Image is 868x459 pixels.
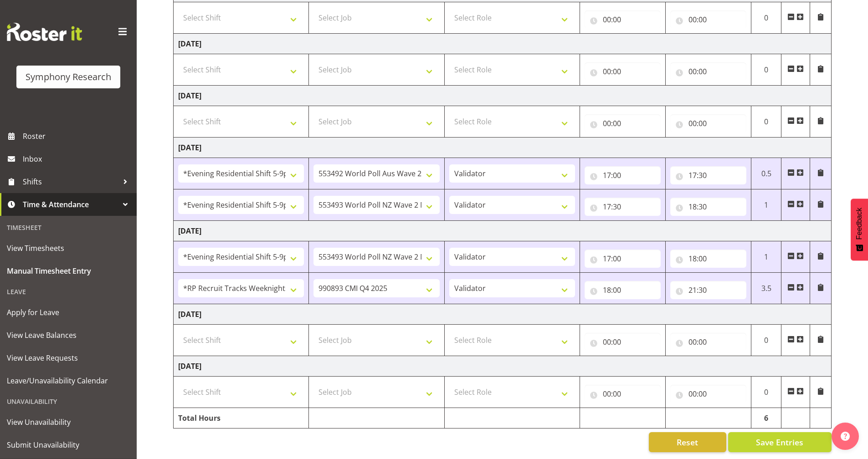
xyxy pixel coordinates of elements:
div: Leave [2,282,134,301]
input: Click to select... [585,62,661,81]
button: Feedback - Show survey [851,199,868,260]
td: 1 [751,189,781,221]
a: View Timesheets [2,237,134,260]
span: Roster [23,129,132,143]
input: Click to select... [585,333,661,351]
span: Leave/Unavailability Calendar [7,374,130,388]
td: 0 [751,377,781,408]
button: Save Entries [728,432,832,452]
span: Shifts [23,175,118,189]
input: Click to select... [670,10,746,29]
a: Submit Unavailability [2,433,134,456]
a: View Leave Requests [2,347,134,369]
span: Feedback [855,208,863,240]
div: Symphony Research [26,70,111,84]
a: View Unavailability [2,411,134,433]
td: [DATE] [174,304,832,325]
span: Apply for Leave [7,306,130,319]
td: [DATE] [174,138,832,158]
input: Click to select... [670,114,746,133]
td: 0 [751,54,781,86]
span: View Timesheets [7,241,130,255]
div: Unavailability [2,392,134,411]
td: [DATE] [174,356,832,377]
td: 0 [751,106,781,138]
span: View Leave Balances [7,328,130,342]
td: 0 [751,325,781,356]
a: Manual Timesheet Entry [2,260,134,282]
td: 6 [751,408,781,428]
input: Click to select... [585,250,661,268]
a: Apply for Leave [2,301,134,324]
a: View Leave Balances [2,324,134,347]
span: Time & Attendance [23,198,118,211]
span: View Unavailability [7,415,130,429]
input: Click to select... [670,166,746,184]
span: Save Entries [756,436,803,448]
input: Click to select... [670,281,746,299]
input: Click to select... [670,250,746,268]
input: Click to select... [585,385,661,403]
a: Leave/Unavailability Calendar [2,369,134,392]
button: Reset [649,432,726,452]
td: 0.5 [751,158,781,189]
img: help-xxl-2.png [841,432,850,441]
td: 1 [751,241,781,273]
td: Total Hours [174,408,309,428]
input: Click to select... [585,281,661,299]
span: Submit Unavailability [7,438,130,452]
input: Click to select... [670,62,746,81]
td: 3.5 [751,273,781,304]
input: Click to select... [585,10,661,29]
span: Reset [677,436,698,448]
td: [DATE] [174,86,832,106]
input: Click to select... [585,198,661,216]
input: Click to select... [670,198,746,216]
div: Timesheet [2,218,134,237]
input: Click to select... [585,166,661,184]
span: Manual Timesheet Entry [7,264,130,278]
td: [DATE] [174,221,832,241]
span: View Leave Requests [7,351,130,365]
td: 0 [751,2,781,34]
img: Rosterit website logo [7,23,82,41]
input: Click to select... [585,114,661,133]
span: Inbox [23,152,132,166]
td: [DATE] [174,34,832,54]
input: Click to select... [670,333,746,351]
input: Click to select... [670,385,746,403]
